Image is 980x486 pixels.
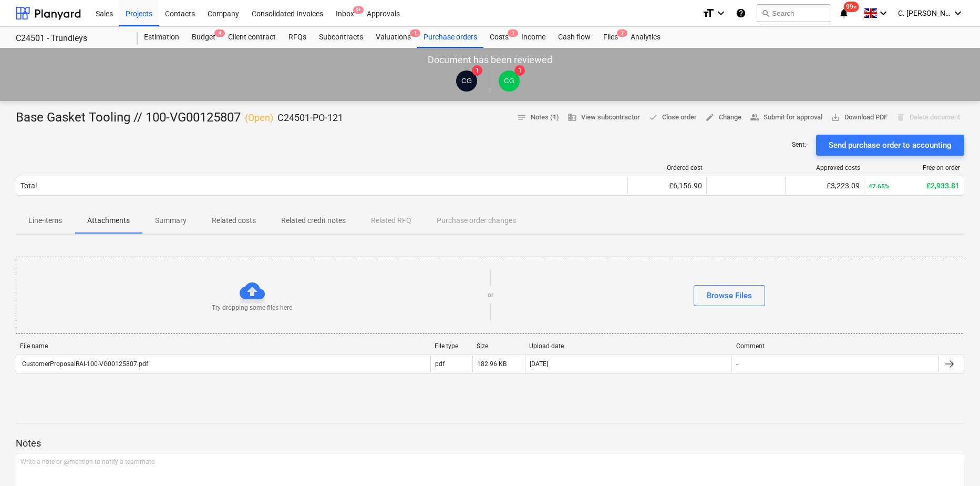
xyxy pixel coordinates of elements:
[417,27,483,48] a: Purchase orders
[313,27,369,48] a: Subcontracts
[632,181,702,190] div: £6,156.90
[369,27,417,48] div: Valuations
[477,360,507,368] div: 182.96 KB
[736,342,935,350] div: Comment
[16,109,343,126] div: Base Gasket Tooling // 100-VG00125807
[597,27,624,48] a: Files7
[869,181,960,190] div: £2,933.81
[515,27,552,48] a: Income
[155,215,187,226] p: Summary
[499,70,520,92] div: Cristi Gandulescu
[513,109,563,126] button: Notes (1)
[282,27,313,48] a: RFQs
[701,109,746,126] button: Change
[530,360,548,368] div: [DATE]
[410,29,420,37] span: 1
[529,342,728,350] div: Upload date
[746,109,827,126] button: Submit for approval
[508,29,518,37] span: 1
[736,360,738,368] div: -
[750,112,822,124] span: Submit for approval
[353,6,364,14] span: 9+
[212,215,256,226] p: Related costs
[568,113,577,122] span: business
[624,27,667,48] a: Analytics
[245,112,273,124] p: ( Open )
[435,342,468,350] div: File type
[707,289,752,302] div: Browse Files
[617,29,627,37] span: 7
[16,437,964,450] p: Notes
[222,27,282,48] a: Client contract
[20,360,148,368] div: CustomerProposalRAI-100-VG00125807.pdf
[869,164,960,171] div: Free on order
[552,27,597,48] a: Cash flow
[705,112,741,124] span: Change
[790,181,860,190] div: £3,223.09
[87,215,130,226] p: Attachments
[185,27,222,48] div: Budget
[705,113,715,122] span: edit
[648,112,697,124] span: Close order
[831,112,888,124] span: Download PDF
[483,27,515,48] div: Costs
[750,113,759,122] span: people_alt
[138,27,185,48] a: Estimation
[472,65,482,76] span: 1
[185,27,222,48] a: Budget4
[435,360,445,368] div: pdf
[514,65,525,76] span: 1
[214,29,225,37] span: 4
[456,70,477,92] div: Cristi Gandulescu
[28,215,62,226] p: Line-items
[488,291,493,300] p: or
[816,135,964,156] button: Send purchase order to accounting
[829,138,952,152] div: Send purchase order to accounting
[869,183,890,190] small: 47.65%
[517,112,559,124] span: Notes (1)
[694,285,765,306] button: Browse Files
[212,303,292,312] p: Try dropping some files here
[827,109,892,126] button: Download PDF
[461,77,472,85] span: CG
[644,109,701,126] button: Close order
[517,113,527,122] span: notes
[504,77,514,85] span: CG
[632,164,703,171] div: Ordered cost
[790,164,860,171] div: Approved costs
[483,27,515,48] a: Costs1
[477,342,521,350] div: Size
[20,181,37,190] div: Total
[20,342,426,350] div: File name
[428,54,552,66] p: Document has been reviewed
[16,33,125,44] div: C24501 - Trundleys
[16,257,965,334] div: Try dropping some files hereorBrowse Files
[563,109,644,126] button: View subcontractor
[281,215,346,226] p: Related credit notes
[831,113,840,122] span: save_alt
[792,140,808,149] p: Sent : -
[597,27,624,48] div: Files
[568,112,640,124] span: View subcontractor
[277,112,343,124] p: C24501-PO-121
[369,27,417,48] a: Valuations1
[648,113,658,122] span: done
